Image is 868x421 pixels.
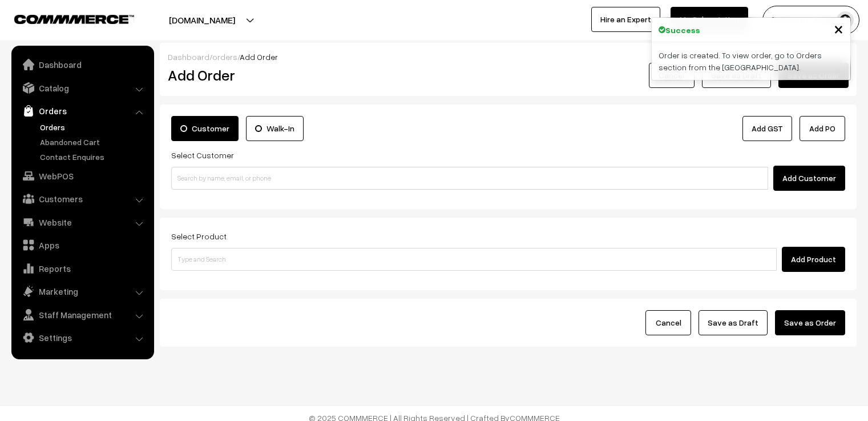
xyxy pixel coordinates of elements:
[775,310,845,335] button: Save as Order
[37,151,150,163] a: Contact Enquires
[168,51,849,63] div: / /
[14,212,150,232] a: Website
[14,258,150,279] a: Reports
[14,304,150,325] a: Staff Management
[645,310,691,335] button: Cancel
[14,281,150,302] a: Marketing
[171,149,234,161] label: Select Customer
[168,66,383,84] h2: Add Order
[834,18,843,39] span: ×
[665,24,700,36] strong: Success
[671,7,748,32] a: My Subscription
[773,166,845,191] button: Add Customer
[762,6,859,34] button: [PERSON_NAME] C
[652,42,850,80] div: Order is created. To view order, go to Orders section from the [GEOGRAPHIC_DATA].
[171,167,768,190] input: Search by name, email, or phone
[168,52,209,62] a: Dashboard
[14,189,150,209] a: Customers
[171,116,239,141] label: Customer
[591,7,660,32] a: Hire an Expert
[212,52,237,62] a: orders
[14,54,150,75] a: Dashboard
[129,6,275,34] button: [DOMAIN_NAME]
[699,310,768,335] button: Save as Draft
[171,230,227,242] label: Select Product
[800,116,845,141] button: Add PO
[14,166,150,186] a: WebPOS
[649,63,695,88] button: Cancel
[14,235,150,255] a: Apps
[14,11,114,25] a: COMMMERCE
[742,116,792,141] a: Add GST
[171,248,777,271] input: Type and Search
[14,78,150,98] a: Catalog
[834,20,843,37] button: Close
[14,101,150,121] a: Orders
[782,247,845,272] button: Add Product
[37,121,150,133] a: Orders
[14,15,134,23] img: COMMMERCE
[246,116,304,141] label: Walk-In
[37,136,150,148] a: Abandoned Cart
[837,11,854,29] img: user
[14,327,150,348] a: Settings
[240,52,278,62] span: Add Order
